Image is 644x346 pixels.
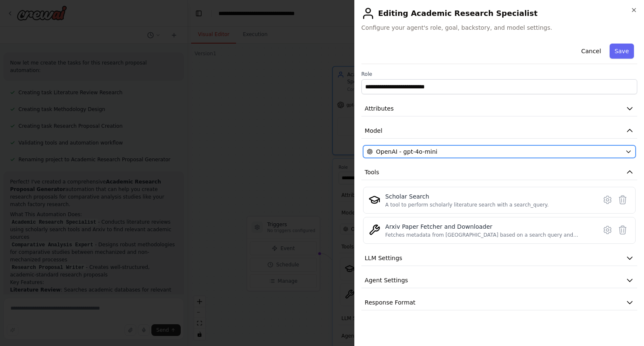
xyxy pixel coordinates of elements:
button: Delete tool [615,222,630,238]
button: Cancel [576,44,606,59]
div: A tool to perform scholarly literature search with a search_query. [385,201,549,208]
span: Model [365,127,382,135]
div: Fetches metadata from [GEOGRAPHIC_DATA] based on a search query and optionally downloads PDFs. [385,232,592,238]
button: Configure tool [600,192,615,207]
span: Configure your agent's role, goal, backstory, and model settings. [361,23,637,32]
span: Attributes [365,104,394,113]
button: Tools [361,165,637,180]
div: Scholar Search [385,192,549,201]
span: Agent Settings [365,276,408,284]
button: Model [361,123,637,139]
button: Save [610,44,634,59]
button: Agent Settings [361,273,637,288]
div: Arxiv Paper Fetcher and Downloader [385,222,592,231]
span: Response Format [365,298,415,307]
button: Delete tool [615,192,630,207]
button: Attributes [361,101,637,116]
img: ArxivPaperTool [369,224,380,236]
span: Tools [365,168,379,176]
button: Response Format [361,295,637,310]
button: OpenAI - gpt-4o-mini [363,145,636,158]
button: Configure tool [600,222,615,238]
h2: Editing Academic Research Specialist [361,7,637,20]
button: LLM Settings [361,250,637,266]
img: SerplyScholarSearchTool [369,194,380,206]
label: Role [361,71,637,77]
span: LLM Settings [365,254,402,262]
span: OpenAI - gpt-4o-mini [376,147,437,156]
